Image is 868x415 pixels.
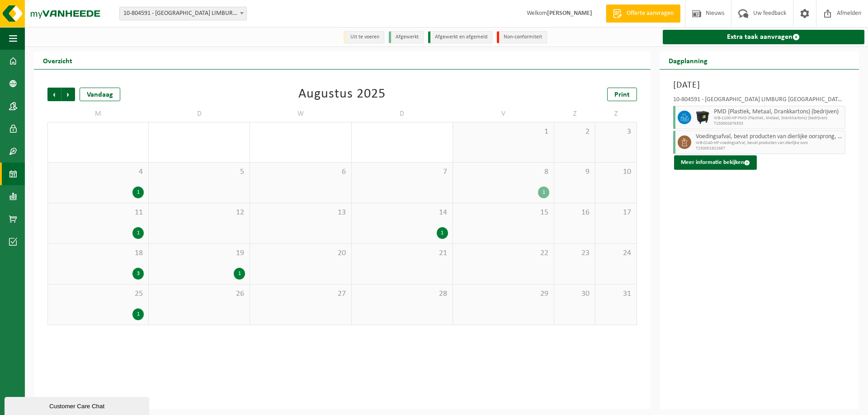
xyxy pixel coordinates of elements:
[356,248,448,258] span: 21
[352,106,453,122] td: D
[344,31,384,43] li: Uit te voeren
[52,167,144,177] span: 4
[356,289,448,299] span: 28
[234,268,245,280] div: 1
[255,167,346,177] span: 6
[600,167,632,177] span: 10
[538,187,549,198] div: 1
[600,208,632,218] span: 17
[458,208,549,218] span: 15
[255,248,346,258] span: 20
[673,97,845,106] div: 10-804591 - [GEOGRAPHIC_DATA] LIMBURG [GEOGRAPHIC_DATA] - LUMMEN
[714,108,843,116] span: PMD (Plastiek, Metaal, Drankkartons) (bedrijven)
[356,167,448,177] span: 7
[389,31,424,43] li: Afgewerkt
[559,167,590,177] span: 9
[663,30,864,44] a: Extra taak aanvragen
[453,106,554,122] td: V
[696,111,709,124] img: WB-1100-HPE-AE-01
[298,88,386,101] div: Augustus 2025
[153,289,245,299] span: 26
[559,248,590,258] span: 23
[153,167,245,177] span: 5
[153,208,245,218] span: 12
[714,116,843,121] span: WB-1100-HP PMD (Plastiek, Metaal, Drankkartons) (bedrijven)
[458,248,549,258] span: 22
[607,88,637,101] a: Print
[458,289,549,299] span: 29
[606,5,680,23] a: Offerte aanvragen
[497,31,547,43] li: Non-conformiteit
[559,208,590,218] span: 16
[132,227,144,239] div: 1
[52,248,144,258] span: 18
[255,289,346,299] span: 27
[595,106,637,122] td: Z
[696,146,843,151] span: T250001921687
[80,88,120,101] div: Vandaag
[614,91,630,98] span: Print
[120,7,246,20] span: 10-804591 - SABCA LIMBURG NV - LUMMEN
[132,268,144,280] div: 3
[52,208,144,218] span: 11
[600,289,632,299] span: 31
[673,79,845,92] h3: [DATE]
[696,140,843,146] span: WB-0140-HP voedingsafval, bevat producten van dierlijke oors
[61,88,75,101] span: Volgende
[428,31,492,43] li: Afgewerkt en afgemeld
[437,227,448,239] div: 1
[458,167,549,177] span: 8
[696,133,843,140] span: Voedingsafval, bevat producten van dierlijke oorsprong, onverpakt, categorie 3
[149,106,250,122] td: D
[47,88,61,101] span: Vorige
[458,127,549,137] span: 1
[554,106,595,122] td: Z
[714,121,843,126] span: T250002676333
[660,51,717,69] h2: Dagplanning
[5,395,151,415] iframe: chat widget
[119,7,247,20] span: 10-804591 - SABCA LIMBURG NV - LUMMEN
[600,127,632,137] span: 3
[132,187,144,198] div: 1
[153,248,245,258] span: 19
[674,155,757,170] button: Meer informatie bekijken
[559,127,590,137] span: 2
[356,208,448,218] span: 14
[34,51,81,69] h2: Overzicht
[132,308,144,320] div: 1
[47,106,149,122] td: M
[600,248,632,258] span: 24
[559,289,590,299] span: 30
[547,10,592,17] strong: [PERSON_NAME]
[52,289,144,299] span: 25
[624,9,676,18] span: Offerte aanvragen
[250,106,351,122] td: W
[255,208,346,218] span: 13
